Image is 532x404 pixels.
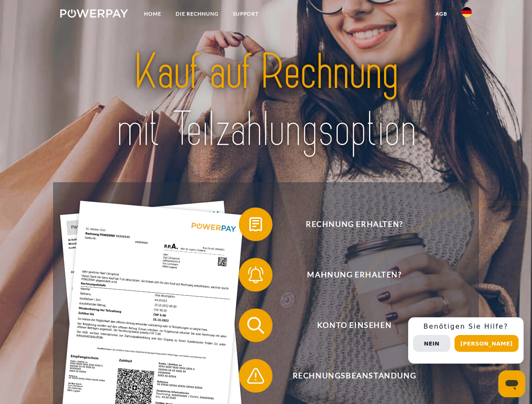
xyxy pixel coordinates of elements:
img: qb_warning.svg [245,365,266,386]
img: qb_bell.svg [245,264,266,285]
a: SUPPORT [226,6,266,21]
img: de [462,7,472,17]
img: qb_search.svg [245,315,266,336]
img: logo-powerpay-white.svg [60,9,128,18]
a: Home [137,6,168,21]
span: Rechnungsbeanstandung [251,359,457,393]
button: Nein [413,335,450,352]
h3: Benötigen Sie Hilfe? [413,322,519,331]
button: Konto einsehen [239,308,458,342]
img: title-powerpay_de.svg [80,40,452,161]
span: Rechnung erhalten? [251,207,457,241]
button: Mahnung erhalten? [239,258,458,292]
span: Mahnung erhalten? [251,258,457,292]
div: Schnellhilfe [408,317,524,364]
button: Rechnung erhalten? [239,207,458,241]
button: [PERSON_NAME] [454,335,519,352]
img: qb_bill.svg [245,214,266,235]
span: Konto einsehen [251,308,457,342]
iframe: Schaltfläche zum Öffnen des Messaging-Fensters [498,370,525,397]
a: DIE RECHNUNG [168,6,226,21]
a: agb [428,6,454,21]
button: Rechnungsbeanstandung [239,359,458,393]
